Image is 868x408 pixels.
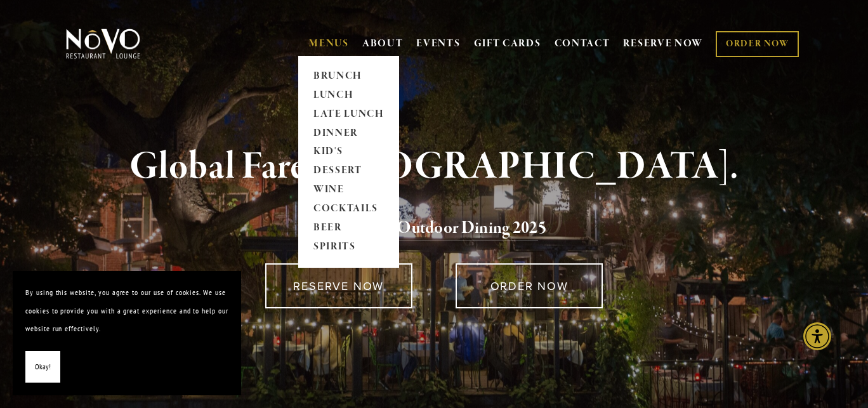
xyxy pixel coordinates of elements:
a: CONTACT [555,32,610,56]
a: LUNCH [309,86,388,105]
a: KID'S [309,143,388,162]
a: RESERVE NOW [623,32,703,56]
a: ABOUT [362,37,404,50]
img: Novo Restaurant &amp; Lounge [63,28,143,60]
a: LATE LUNCH [309,105,388,124]
a: DINNER [309,124,388,143]
a: RESERVE NOW [265,263,412,308]
a: COCKTAILS [309,200,388,219]
a: DESSERT [309,162,388,181]
p: By using this website, you agree to our use of cookies. We use cookies to provide you with a grea... [25,284,228,338]
span: Okay! [35,358,51,376]
h2: 5 [86,215,782,242]
a: WINE [309,181,388,200]
a: SPIRITS [309,238,388,257]
div: Accessibility Menu [803,322,831,350]
section: Cookie banner [13,271,241,395]
a: ORDER NOW [456,263,603,308]
a: ORDER NOW [716,31,799,57]
strong: Global Fare. [GEOGRAPHIC_DATA]. [129,143,738,191]
button: Okay! [25,351,60,383]
a: BEER [309,219,388,238]
a: MENUS [309,37,349,50]
a: EVENTS [416,37,460,50]
a: Voted Best Outdoor Dining 202 [322,217,538,241]
a: BRUNCH [309,67,388,86]
a: GIFT CARDS [474,32,541,56]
